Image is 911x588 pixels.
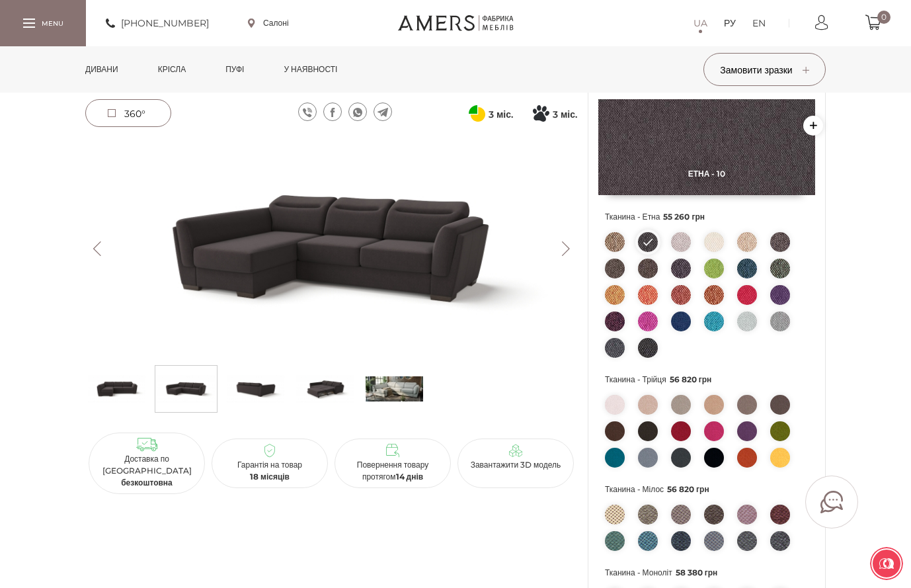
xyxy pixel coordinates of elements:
font: Тканина - Етна [605,212,660,222]
font: Повернення товару протягом [357,460,428,482]
a: вайбер [298,103,317,121]
a: UA [693,15,707,31]
svg: Оплата частинами від ПриватБанку [469,105,485,122]
img: Мілош - 20 [704,505,724,525]
img: Мілош - 09 [638,505,658,525]
font: EN [752,17,766,29]
font: Крісла [158,64,186,74]
font: 0 [881,12,887,22]
img: Мілош - 61 [737,505,757,525]
font: Тканина - Моноліт [605,567,672,577]
a: 360° [85,99,171,127]
font: Тканина - Мілос [605,484,664,494]
font: 3 міс. [553,108,577,120]
img: Мілош - 02 [605,505,625,525]
a: у наявності [274,46,347,93]
img: Мілош - 72 [605,531,625,551]
a: РУ [724,15,736,31]
font: РУ [724,17,736,29]
font: Салоні [263,18,289,28]
font: Етна - 10 [688,169,726,179]
img: Мілош - 69 [770,505,790,525]
a: Салоні [248,17,289,29]
font: Замовити зразки [720,64,792,76]
a: WhatsApp [348,103,367,121]
img: Кутовий диван Софія s-2 [227,369,284,409]
font: Дивани [85,64,118,74]
img: Етна - 24 [598,99,815,195]
a: фейсбук [323,103,342,121]
a: Пуфі [216,46,254,93]
a: [PHONE_NUMBER] [106,15,209,31]
img: Мілош - 73 [638,531,658,551]
font: 3 міс. [489,108,513,120]
font: [PHONE_NUMBER] [121,17,209,29]
img: Мілош - 84 [704,531,724,551]
font: 14 днів [396,472,424,482]
font: UA [693,17,707,29]
button: Замовити зразки [703,53,826,86]
font: Пуфі [225,64,244,74]
img: Кутовий диван Софія s-1 [157,369,215,409]
button: Далі [554,241,577,256]
font: 18 місяців [250,472,290,482]
font: 56 820 грн [667,484,709,494]
img: с_ [366,369,423,409]
img: Мілош - 94 [737,531,757,551]
font: 58 380 грн [676,567,718,577]
a: EN [752,15,766,31]
img: Мілош - 76 [671,531,691,551]
img: Мілош - 98 [770,531,790,551]
a: телеграма [374,103,392,121]
font: у наявності [284,64,337,74]
img: Мілош - 16 [671,505,691,525]
font: 55 260 грн [663,212,705,222]
img: Кутовий диван Софія s-0 [88,369,145,409]
font: Доставка по [GEOGRAPHIC_DATA] [102,454,192,476]
img: Кутовий диван Софія s-3 [296,369,354,409]
font: Тканина - Трійця [605,374,666,384]
button: Попередній [85,241,108,256]
svg: Покупка частинами від Монобанку [533,105,549,122]
font: безкоштовна [121,478,173,487]
font: 56 820 грн [670,374,712,384]
img: Кутовий диван Софія -1 [85,139,577,358]
font: Гарантія на товар [237,460,302,470]
font: 360° [124,108,145,120]
font: Завантажити 3D модель [471,460,561,470]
